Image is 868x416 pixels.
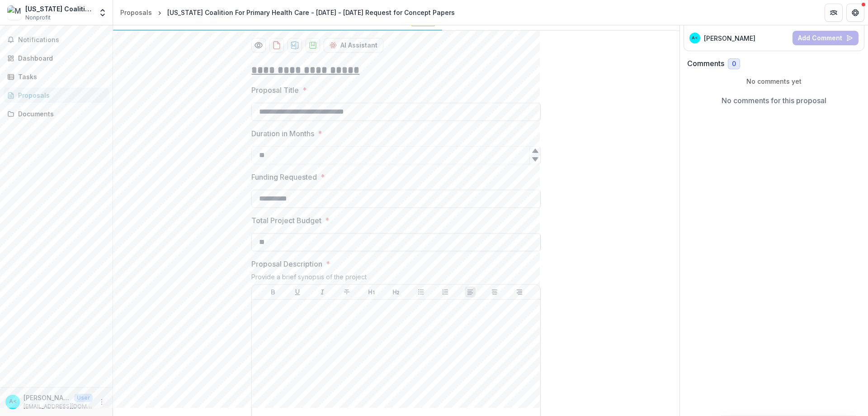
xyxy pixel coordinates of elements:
[317,287,328,297] button: Italicize
[341,287,352,297] button: Strike
[18,53,102,63] div: Dashboard
[25,4,93,14] div: [US_STATE] Coalition For Primary Health Care
[687,59,724,68] h2: Comments
[4,33,109,47] button: Notifications
[514,287,525,297] button: Align Right
[704,33,755,43] p: [PERSON_NAME]
[4,51,109,66] a: Dashboard
[732,60,736,68] span: 0
[18,91,102,100] div: Proposals
[96,397,107,407] button: More
[306,38,320,53] button: download-proposal
[415,287,426,297] button: Bullet List
[251,172,317,182] p: Funding Requested
[4,88,109,103] a: Proposals
[292,287,303,297] button: Underline
[825,4,843,22] button: Partners
[440,287,451,297] button: Ordered List
[489,287,500,297] button: Align Center
[9,399,17,405] div: Amanda Keilholz <akeilholz@mo-pca.org>
[465,287,476,297] button: Align Left
[24,393,71,402] p: [PERSON_NAME] <[EMAIL_ADDRESS][DOMAIN_NAME]>
[846,4,864,22] button: Get Help
[251,273,541,284] div: Provide a brief synopsis of the project
[74,394,93,402] p: User
[7,5,22,20] img: Missouri Coalition For Primary Health Care
[18,36,105,44] span: Notifications
[251,215,321,226] p: Total Project Budget
[324,38,383,53] button: AI Assistant
[96,4,109,22] button: Open entity switcher
[167,8,455,17] div: [US_STATE] Coalition For Primary Health Care - [DATE] - [DATE] Request for Concept Papers
[251,128,314,139] p: Duration in Months
[268,287,278,297] button: Bold
[251,85,299,96] p: Proposal Title
[692,36,698,40] div: Amanda Keilholz <akeilholz@mo-pca.org>
[18,72,102,81] div: Tasks
[117,6,156,19] a: Proposals
[18,109,102,119] div: Documents
[793,31,859,45] button: Add Comment
[25,14,51,22] span: Nonprofit
[687,77,861,86] p: No comments yet
[269,38,284,53] button: download-proposal
[251,258,322,269] p: Proposal Description
[24,402,93,411] p: [EMAIL_ADDRESS][DOMAIN_NAME]
[251,38,266,53] button: Preview 9c8058de-97dc-45c1-92a1-db1e9b17135d-0.pdf
[4,69,109,84] a: Tasks
[722,95,826,106] p: No comments for this proposal
[366,287,377,297] button: Heading 1
[120,8,152,17] div: Proposals
[117,6,458,19] nav: breadcrumb
[391,287,401,297] button: Heading 2
[4,106,109,121] a: Documents
[288,38,302,53] button: download-proposal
